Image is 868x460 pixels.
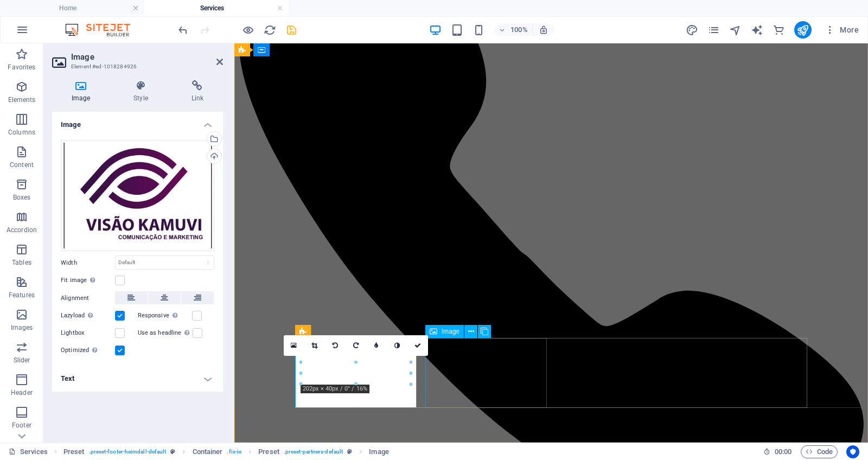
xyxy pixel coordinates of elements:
p: Elements [8,95,36,104]
button: Usercentrics [846,445,859,458]
p: Header [11,388,33,397]
a: Confirm ( ⌘ ⏎ ) [407,335,428,356]
h2: Image [71,52,223,62]
i: This element is a customizable preset [347,449,352,455]
button: save [285,23,298,36]
button: Code [801,445,838,458]
span: More [825,24,859,35]
span: Click to select. Double-click to edit [369,445,388,458]
i: Undo: Change image (Ctrl+Z) [177,24,189,36]
button: undo [176,23,189,36]
button: Click here to leave preview mode and continue editing [241,23,254,36]
span: : [782,448,784,456]
i: On resize automatically adjust zoom level to fit chosen device. [539,25,548,35]
span: Image [442,328,459,335]
i: Navigator [729,24,742,36]
i: Save (Ctrl+S) [285,24,298,36]
h4: Image [52,80,114,103]
label: Alignment [61,292,115,305]
p: Content [10,161,34,169]
label: Lightbox [61,327,115,340]
img: Editor Logo [62,23,144,36]
i: Publish [796,24,809,36]
p: Boxes [13,193,31,202]
p: Footer [12,421,31,430]
i: This element is a customizable preset [170,449,175,455]
button: pages [707,23,720,36]
h4: Link [172,80,223,103]
span: . preset-partners-default [284,445,343,458]
label: Fit image [61,274,115,287]
button: 100% [494,23,533,36]
h6: Session time [763,445,792,458]
h4: Text [52,366,223,392]
span: . fix-ie [227,445,241,458]
h6: 100% [510,23,528,36]
button: commerce [773,23,786,36]
button: navigator [729,23,742,36]
i: Pages (Ctrl+Alt+S) [707,24,720,36]
div: WhatsAppImage2025-10-06at11.09.06-PPAcNexDlISaXlNKrNgywQ.jpeg [61,140,214,252]
p: Favorites [8,63,35,72]
p: Columns [8,128,35,137]
span: 00 00 [775,445,792,458]
button: text_generator [751,23,764,36]
a: Rotate right 90° [346,335,366,356]
h4: Services [144,2,289,14]
label: Optimized [61,344,115,357]
p: Images [11,323,33,332]
p: Accordion [7,226,37,234]
button: design [686,23,699,36]
label: Lazyload [61,309,115,322]
span: Code [806,445,833,458]
span: . preset-footer-heimdall-default [89,445,167,458]
label: Width [61,260,115,266]
a: Click to cancel selection. Double-click to open Pages [9,445,48,458]
p: Features [9,291,35,299]
h4: Image [52,112,223,131]
h3: Element #ed-1018284926 [71,62,201,72]
h4: Style [114,80,171,103]
i: Reload page [264,24,276,36]
a: Blur [366,335,387,356]
button: publish [794,21,812,39]
span: Click to select. Double-click to edit [193,445,223,458]
span: Click to select. Double-click to edit [258,445,279,458]
button: reload [263,23,276,36]
label: Responsive [138,309,192,322]
p: Tables [12,258,31,267]
label: Use as headline [138,327,193,340]
i: AI Writer [751,24,763,36]
p: Slider [14,356,30,365]
a: Greyscale [387,335,407,356]
nav: breadcrumb [63,445,389,458]
button: More [820,21,863,39]
a: Select files from the file manager, stock photos, or upload file(s) [284,335,304,356]
span: Click to select. Double-click to edit [63,445,85,458]
a: Crop mode [304,335,325,356]
a: Rotate left 90° [325,335,346,356]
i: Design (Ctrl+Alt+Y) [686,24,698,36]
i: Commerce [773,24,785,36]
